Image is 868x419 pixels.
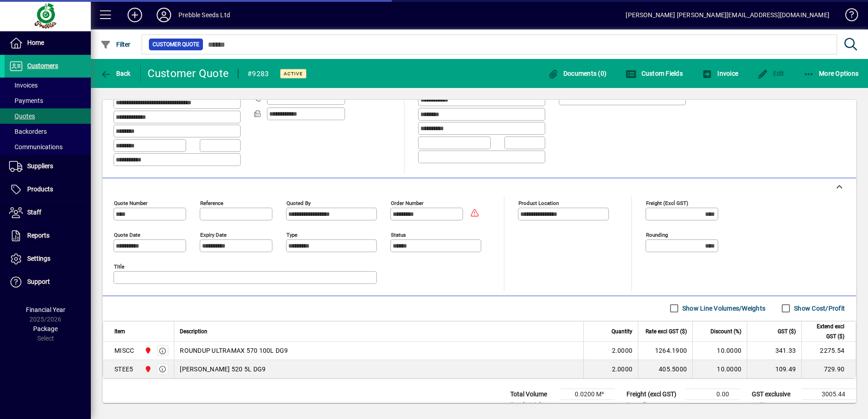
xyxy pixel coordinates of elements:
[560,389,615,400] td: 0.0200 M³
[180,365,266,374] span: [PERSON_NAME] 520 5L DG9
[747,400,802,410] td: GST
[622,389,686,400] td: Freight (excl GST)
[626,8,829,22] div: [PERSON_NAME] [PERSON_NAME][EMAIL_ADDRESS][DOMAIN_NAME]
[98,36,133,53] button: Filter
[5,201,91,224] a: Staff
[5,178,91,201] a: Products
[114,326,125,336] span: Item
[178,8,230,22] div: Prebble Seeds Ltd
[142,346,153,356] span: PALMERSTON NORTH
[801,65,861,82] button: More Options
[5,93,91,108] a: Payments
[778,326,796,336] span: GST ($)
[692,360,747,378] td: 10.0000
[612,365,633,374] span: 2.0000
[91,65,141,82] app-page-header-button: Back
[686,400,740,410] td: 0.00
[5,108,91,124] a: Quotes
[200,200,223,206] mat-label: Reference
[5,139,91,155] a: Communications
[148,66,229,81] div: Customer Quote
[802,400,856,410] td: 450.82
[802,389,856,400] td: 3005.44
[27,185,53,193] span: Products
[27,62,58,69] span: Customers
[114,231,140,238] mat-label: Quote date
[623,65,685,82] button: Custom Fields
[286,231,297,238] mat-label: Type
[142,364,153,374] span: PALMERSTON NORTH
[27,255,50,262] span: Settings
[284,71,303,77] span: Active
[644,365,687,374] div: 405.5000
[100,70,131,77] span: Back
[5,124,91,139] a: Backorders
[547,70,607,77] span: Documents (0)
[114,200,148,206] mat-label: Quote number
[612,346,633,355] span: 2.0000
[180,346,288,355] span: ROUNDUP ULTRAMAX 570 100L DG9
[9,82,38,89] span: Invoices
[9,97,43,104] span: Payments
[686,389,740,400] td: 0.00
[26,306,65,313] span: Financial Year
[681,304,765,313] label: Show Line Volumes/Weights
[801,360,856,378] td: 729.90
[286,200,311,206] mat-label: Quoted by
[153,40,199,49] span: Customer Quote
[391,231,406,238] mat-label: Status
[98,65,133,82] button: Back
[801,342,856,360] td: 2275.54
[100,41,131,48] span: Filter
[646,231,668,238] mat-label: Rounding
[114,365,133,374] div: STEE5
[9,128,47,135] span: Backorders
[27,209,41,216] span: Staff
[747,342,801,360] td: 341.33
[646,326,687,336] span: Rate excl GST ($)
[700,65,740,82] button: Invoice
[622,400,686,410] td: Rounding
[33,325,58,332] span: Package
[114,263,124,269] mat-label: Title
[391,200,424,206] mat-label: Order number
[506,389,560,400] td: Total Volume
[710,326,741,336] span: Discount (%)
[755,65,787,82] button: Edit
[27,39,44,46] span: Home
[692,342,747,360] td: 10.0000
[702,70,738,77] span: Invoice
[120,7,149,23] button: Add
[27,278,50,285] span: Support
[27,162,53,170] span: Suppliers
[626,70,683,77] span: Custom Fields
[114,346,134,355] div: MISCC
[747,389,802,400] td: GST exclusive
[518,200,559,206] mat-label: Product location
[804,70,859,77] span: More Options
[9,143,63,151] span: Communications
[807,322,844,341] span: Extend excl GST ($)
[757,70,784,77] span: Edit
[560,400,615,410] td: 12.0000 Kg
[27,232,49,239] span: Reports
[545,65,609,82] button: Documents (0)
[646,200,688,206] mat-label: Freight (excl GST)
[5,271,91,293] a: Support
[5,224,91,247] a: Reports
[200,231,227,238] mat-label: Expiry date
[5,248,91,270] a: Settings
[247,67,269,81] div: #9283
[5,78,91,93] a: Invoices
[180,326,207,336] span: Description
[506,400,560,410] td: Total Weight
[792,304,845,313] label: Show Cost/Profit
[149,7,178,23] button: Profile
[644,346,687,355] div: 1264.1900
[9,112,35,120] span: Quotes
[5,155,91,178] a: Suppliers
[838,2,857,31] a: Knowledge Base
[747,360,801,378] td: 109.49
[5,32,91,54] a: Home
[612,326,632,336] span: Quantity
